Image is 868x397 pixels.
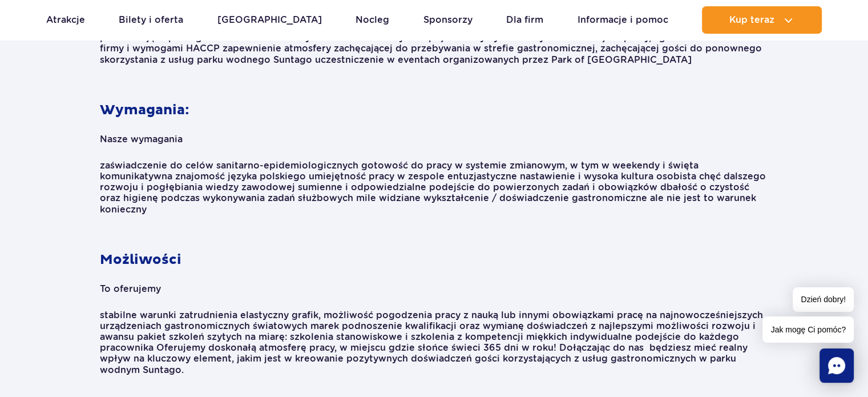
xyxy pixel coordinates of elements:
button: Kup teraz [702,6,822,34]
a: Nocleg [356,6,389,34]
span: Kup teraz [729,15,774,25]
div: Chat [819,348,854,383]
a: Informacje i pomoc [578,6,668,34]
a: Dla firm [506,6,543,34]
span: Dzień dobry! [793,287,854,312]
span: Jak mogę Ci pomóc? [762,316,854,343]
p: Nasze wymagania [100,133,768,146]
div: stabilne warunki zatrudnienia elastyczny grafik, możliwość pogodzenia pracy z nauką lub innymi ob... [100,282,768,375]
a: [GEOGRAPHIC_DATA] [217,6,322,34]
a: Sponsorzy [423,6,473,34]
a: Atrakcje [46,6,85,34]
h3: Wymagania: [100,65,768,119]
h3: Możliwości [100,215,768,268]
div: zaświadczenie do celów sanitarno-epidemiologicznych gotowość do pracy w systemie zmianowym, w tym... [100,133,768,215]
p: To oferujemy [100,282,768,296]
a: Bilety i oferta [119,6,183,34]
